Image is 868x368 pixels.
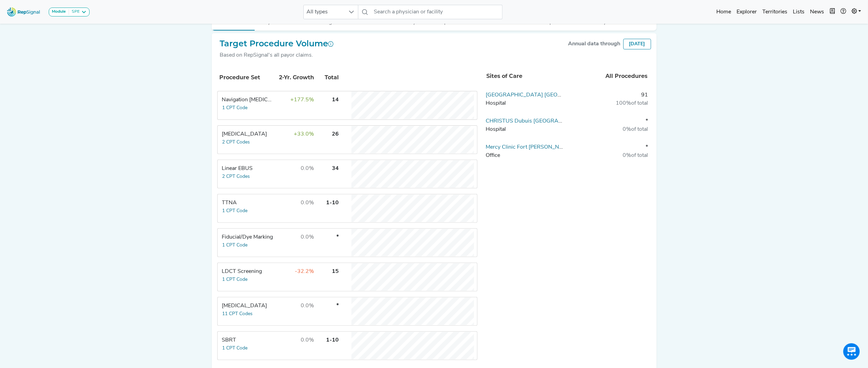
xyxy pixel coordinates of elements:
a: News [807,5,827,19]
span: 0% [623,153,631,158]
h2: Target Procedure Volume [220,39,334,49]
div: SPE [69,9,80,15]
th: Procedure Set [219,66,270,89]
td: Mercy Hospital Fort Smith [483,91,567,112]
th: 2-Yr. Growth [271,66,315,89]
td: 91 [567,91,651,112]
span: 0.0% [301,337,314,343]
button: 2 CPT Codes [222,173,251,181]
span: 0% [623,127,631,132]
button: 11 CPT Codes [222,310,253,318]
div: Thoracic Surgery [222,302,274,310]
div: of total [570,99,648,107]
a: Home [714,5,734,19]
a: Mercy Clinic Fort [PERSON_NAME] Communities [486,145,606,150]
div: Hospital [486,125,564,134]
button: ModuleSPE [49,8,90,16]
span: 100% [616,101,631,106]
span: 1-10 [326,200,339,206]
span: 15 [332,269,339,274]
div: LDCT Screening [222,267,274,276]
div: of total [570,151,648,160]
div: SBRT [222,336,274,344]
td: Mercy Clinic Fort Smith Communities [483,143,567,164]
a: [GEOGRAPHIC_DATA] [GEOGRAPHIC_DATA][PERSON_NAME] [486,92,646,98]
a: Territories [760,5,790,19]
a: CHRISTUS Dubuis [GEOGRAPHIC_DATA][PERSON_NAME] [486,118,635,124]
span: -32.2% [295,269,314,274]
button: 1 CPT Code [222,344,248,352]
span: 0.0% [301,303,314,309]
span: 0.0% [301,166,314,171]
th: Sites of Care [483,65,567,88]
button: 1 CPT Code [222,104,248,112]
span: +177.5% [291,97,314,103]
span: 0.0% [301,200,314,206]
th: All Procedures [567,65,651,88]
input: Search a physician or facility [371,5,502,19]
div: Annual data through [568,40,621,48]
button: 1 CPT Code [222,207,248,215]
div: [DATE] [623,39,651,49]
div: Transbronchial Biopsy [222,130,274,138]
a: Explorer [734,5,760,19]
div: Hospital [486,99,564,107]
button: 2 CPT Codes [222,138,251,146]
span: +33.0% [294,131,314,137]
span: 26 [332,131,339,137]
span: All types [304,5,345,19]
span: 14 [332,97,339,103]
span: 1-10 [326,337,339,343]
div: Linear EBUS [222,164,274,173]
strong: Module [52,10,66,14]
td: CHRISTUS Dubuis Hospital of Fort Smith [483,117,567,138]
span: 34 [332,166,339,171]
th: Total [316,66,340,89]
button: Intel Book [827,5,838,19]
div: Navigation Bronchoscopy [222,96,274,104]
span: 0.0% [301,234,314,240]
div: TTNA [222,199,274,207]
div: Fiducial/Dye Marking [222,233,274,241]
div: of total [570,125,648,134]
a: Lists [790,5,807,19]
div: Based on RepSignal's all payor claims. [220,51,334,59]
div: Office [486,151,564,160]
button: 1 CPT Code [222,241,248,249]
button: 1 CPT Code [222,276,248,284]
